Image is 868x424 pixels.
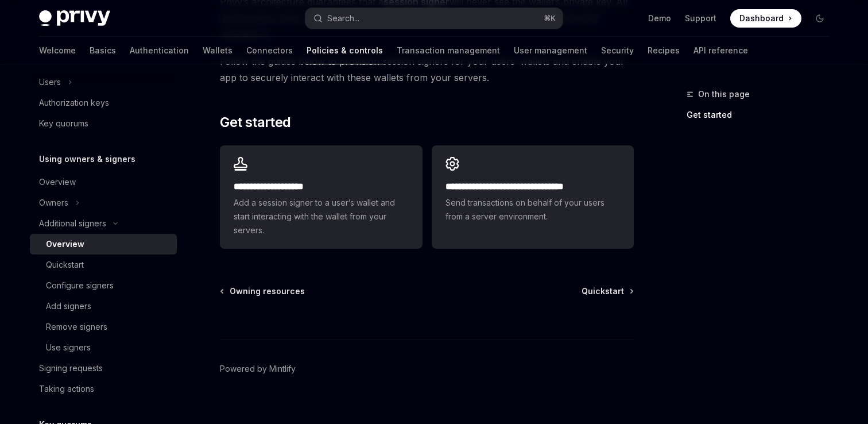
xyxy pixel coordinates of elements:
a: Use signers [30,337,177,358]
a: Transaction management [397,37,500,64]
a: Taking actions [30,379,177,399]
a: Authentication [130,37,189,64]
a: Overview [30,234,177,255]
a: Get started [687,106,838,124]
a: Powered by Mintlify [220,363,296,375]
div: Configure signers [46,279,114,292]
a: Configure signers [30,275,177,296]
span: Add a session signer to a user’s wallet and start interacting with the wallet from your servers. [234,196,408,237]
div: Authorization keys [39,96,109,110]
div: Remove signers [46,320,107,334]
a: Connectors [246,37,293,64]
button: Toggle dark mode [811,9,829,28]
a: Signing requests [30,358,177,379]
a: Demo [648,13,671,24]
a: Policies & controls [307,37,383,64]
a: Recipes [648,37,680,64]
div: Use signers [46,341,91,354]
div: Signing requests [39,361,103,375]
img: dark logo [39,10,110,26]
div: Overview [39,175,76,189]
a: API reference [693,37,748,64]
a: User management [514,37,587,64]
span: ⌘ K [544,14,556,23]
a: Quickstart [582,286,633,297]
div: Overview [46,237,84,251]
span: On this page [698,87,750,101]
span: Quickstart [582,286,624,297]
a: Security [601,37,634,64]
span: Owning resources [230,286,305,297]
div: Owners [39,196,68,210]
span: Get started [220,113,290,132]
a: **** **** **** *****Add a session signer to a user’s wallet and start interacting with the wallet... [220,145,422,249]
span: Follow the guides below to provision session signers for your users’ wallets and enable your app ... [220,53,634,86]
span: Send transactions on behalf of your users from a server environment. [445,196,620,223]
a: Remove signers [30,317,177,337]
span: Dashboard [739,13,784,24]
a: Dashboard [730,9,801,28]
a: Overview [30,172,177,192]
a: Support [685,13,716,24]
a: Wallets [203,37,232,64]
a: Key quorums [30,113,177,134]
a: Basics [90,37,116,64]
div: Search... [327,11,359,25]
div: Add signers [46,299,91,313]
a: Welcome [39,37,76,64]
div: Taking actions [39,382,94,396]
div: Quickstart [46,258,84,272]
a: Add signers [30,296,177,317]
button: Search...⌘K [305,8,563,29]
a: Authorization keys [30,92,177,113]
div: Additional signers [39,217,106,230]
a: Quickstart [30,255,177,275]
h5: Using owners & signers [39,152,135,166]
a: Owning resources [221,286,305,297]
div: Key quorums [39,117,88,130]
